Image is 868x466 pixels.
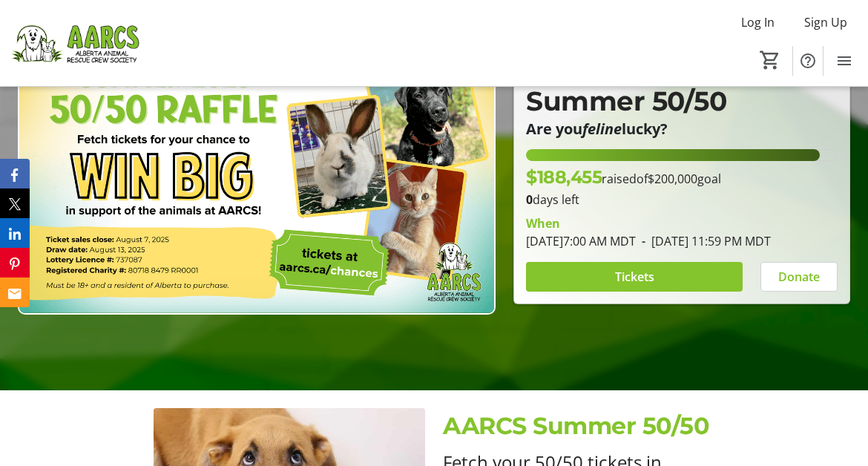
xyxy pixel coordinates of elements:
img: Alberta Animal Rescue Crew Society's Logo [9,6,141,80]
span: [DATE] 11:59 PM MDT [636,233,771,249]
p: AARCS Summer 50/50 [443,408,714,444]
button: Tickets [526,262,743,292]
span: 0 [526,191,533,208]
span: Tickets [615,268,654,286]
span: Donate [778,268,820,286]
button: Menu [829,46,859,76]
button: Cart [757,47,783,73]
img: Campaign CTA Media Photo [18,46,496,315]
span: [DATE] 7:00 AM MDT [526,233,636,249]
button: Donate [760,262,838,292]
p: raised of goal [526,164,721,191]
span: Sign Up [804,13,847,31]
span: $200,000 [648,171,697,187]
span: Log In [741,13,775,31]
span: - [636,233,651,249]
span: Summer 50/50 [526,85,726,117]
p: Are you lucky? [526,121,838,137]
button: Sign Up [792,10,859,34]
button: Help [793,46,823,76]
div: When [526,214,560,232]
em: feline [582,119,622,139]
span: $188,455 [526,166,602,188]
div: 94.22749999999999% of fundraising goal reached [526,149,838,161]
p: days left [526,191,838,209]
button: Log In [729,10,786,34]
